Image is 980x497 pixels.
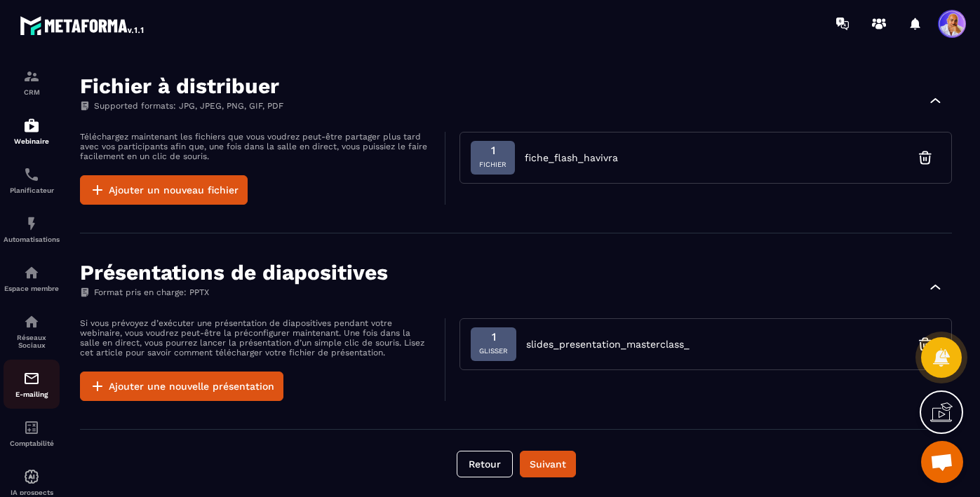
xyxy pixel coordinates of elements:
[479,144,506,158] span: 1
[23,313,40,330] img: social-network
[4,88,60,96] p: CRM
[479,158,506,172] span: fichier
[4,57,60,107] a: formationformationCRM
[80,175,248,205] button: Ajouter un nouveau fichier
[23,264,40,281] img: automations
[23,166,40,183] img: scheduler
[479,344,508,358] span: glisser
[23,117,40,134] img: automations
[80,101,283,111] p: Supported formats: JPG, JPEG, PNG, GIF, PDF
[4,334,60,349] p: Réseaux Sociaux
[80,287,388,297] p: Format pris en charge: PPTX
[4,107,60,156] a: automationsautomationsWebinaire
[479,330,508,344] span: 1
[526,337,690,351] span: slides_presentation_masterclass_
[525,151,618,165] span: fiche_flash_havivra
[921,441,963,483] div: Ouvrir le chat
[23,68,40,85] img: formation
[4,137,60,145] p: Webinaire
[4,205,60,254] a: automationsautomationsAutomatisations
[4,186,60,194] p: Planificateur
[4,360,60,409] a: emailemailE-mailing
[4,489,60,496] p: IA prospects
[4,440,60,447] p: Comptabilité
[23,419,40,436] img: accountant
[4,254,60,303] a: automationsautomationsEspace membre
[4,236,60,243] p: Automatisations
[457,451,513,477] button: Retour
[4,409,60,458] a: accountantaccountantComptabilité
[520,451,576,477] button: Suivant
[80,75,283,97] h2: Fichier à distribuer
[4,285,60,292] p: Espace membre
[23,370,40,387] img: email
[23,468,40,485] img: automations
[80,261,388,284] h2: Présentations de diapositives
[80,318,431,358] p: Si vous prévoyez d’exécuter une présentation de diapositives pendant votre webinaire, vous voudre...
[80,132,431,161] p: Téléchargez maintenant les fichiers que vous voudrez peut-être partager plus tard avec vos partic...
[23,215,40,232] img: automations
[80,372,283,401] button: Ajouter une nouvelle présentation
[20,13,146,38] img: logo
[4,390,60,398] p: E-mailing
[4,303,60,360] a: social-networksocial-networkRéseaux Sociaux
[4,156,60,205] a: schedulerschedulerPlanificateur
